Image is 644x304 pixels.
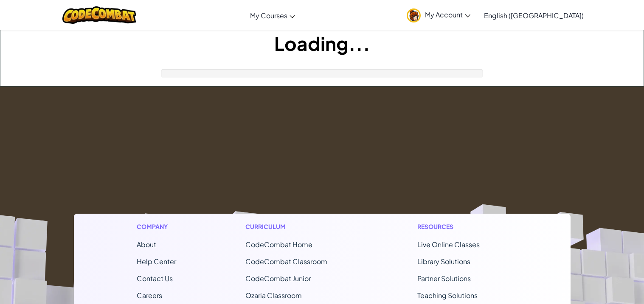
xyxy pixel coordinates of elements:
span: My Account [425,10,470,19]
a: Ozaria Classroom [245,291,302,300]
a: CodeCombat Classroom [245,257,327,266]
span: English ([GEOGRAPHIC_DATA]) [484,11,584,20]
a: My Account [402,2,475,28]
h1: Resources [417,222,508,231]
img: CodeCombat logo [62,6,137,24]
img: avatar [407,8,421,22]
a: Library Solutions [417,257,470,266]
a: About [137,240,156,249]
a: Teaching Solutions [417,291,478,300]
span: My Courses [250,11,287,20]
a: English ([GEOGRAPHIC_DATA]) [480,4,588,27]
a: Partner Solutions [417,274,471,283]
h1: Company [137,222,176,231]
a: Live Online Classes [417,240,480,249]
h1: Loading... [0,30,644,56]
h1: Curriculum [245,222,348,231]
a: My Courses [246,4,299,27]
a: Help Center [137,257,176,266]
a: Careers [137,291,162,300]
a: CodeCombat Junior [245,274,311,283]
span: Contact Us [137,274,173,283]
span: CodeCombat Home [245,240,312,249]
